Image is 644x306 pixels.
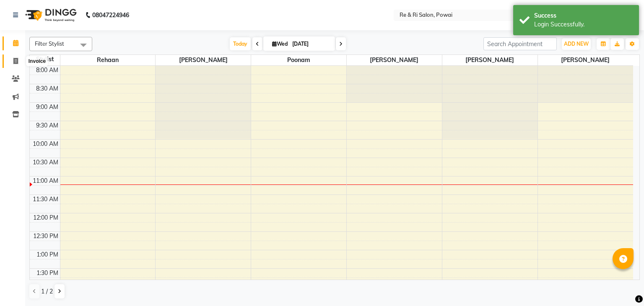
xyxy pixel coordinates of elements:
div: 9:00 AM [34,103,60,112]
span: [PERSON_NAME] [442,55,538,65]
span: Today [230,37,251,50]
span: Poonam [251,55,346,65]
span: Rehaan [60,55,156,65]
div: 8:30 AM [34,84,60,93]
div: 1:00 PM [35,250,60,259]
b: 08047224946 [92,3,129,27]
div: 1:30 PM [35,269,60,277]
div: 12:30 PM [31,232,60,241]
span: ADD NEW [564,41,589,47]
div: 11:30 AM [31,195,60,204]
div: 10:30 AM [31,158,60,167]
div: 9:30 AM [34,121,60,130]
div: 12:00 PM [31,213,60,222]
input: Search Appointment [483,37,557,50]
span: [PERSON_NAME] [347,55,442,65]
span: Filter Stylist [35,40,64,47]
input: 2025-09-03 [290,38,332,50]
img: logo [21,3,79,27]
div: Success [534,11,633,20]
div: 11:00 AM [31,176,60,185]
button: ADD NEW [562,38,591,50]
div: 8:00 AM [34,66,60,75]
div: Login Successfully. [534,20,633,29]
div: 10:00 AM [31,140,60,148]
span: [PERSON_NAME] [156,55,251,65]
span: 1 / 2 [41,287,53,296]
div: Invoice [26,56,48,66]
span: [PERSON_NAME] [538,55,633,65]
span: Wed [270,41,290,47]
